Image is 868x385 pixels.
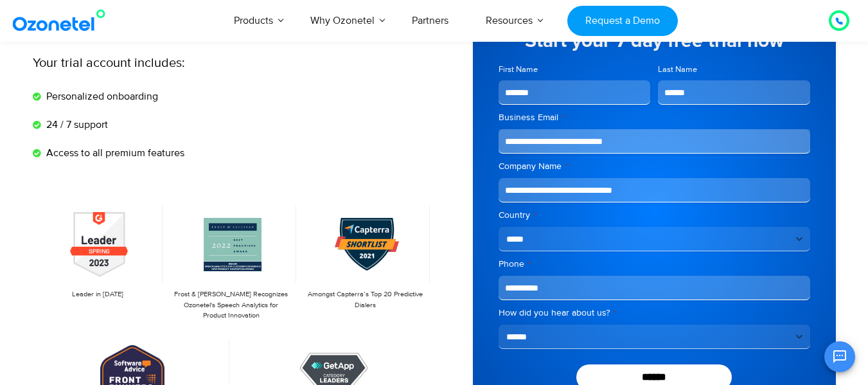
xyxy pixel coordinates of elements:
span: Access to all premium features [43,145,184,161]
label: First Name [499,64,651,76]
label: Country [499,209,810,222]
button: Open chat [824,341,855,372]
p: Your trial account includes: [33,53,338,73]
p: Frost & [PERSON_NAME] Recognizes Ozonetel's Speech Analytics for Product Innovation [173,289,290,321]
p: Leader in [DATE] [39,289,156,300]
span: Personalized onboarding [43,89,158,104]
label: Phone [499,258,810,271]
label: Business Email [499,111,810,124]
p: Amongst Capterra’s Top 20 Predictive Dialers [306,289,423,310]
label: Last Name [658,64,810,76]
span: 24 / 7 support [43,117,108,132]
a: Request a Demo [567,6,677,36]
label: Company Name [499,160,810,173]
label: How did you hear about us? [499,307,810,319]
